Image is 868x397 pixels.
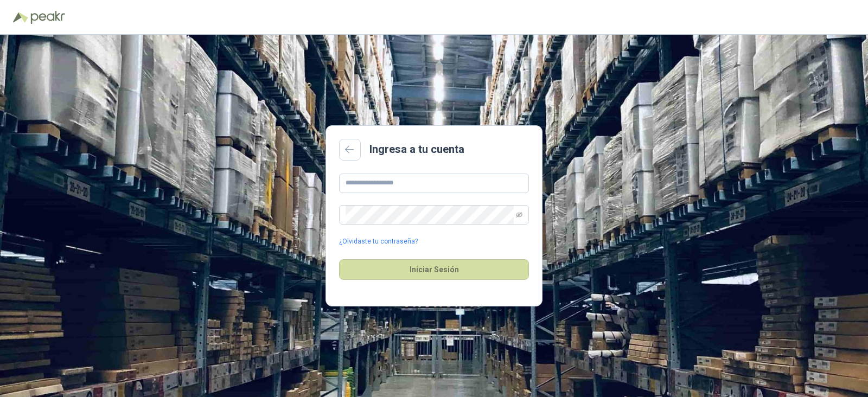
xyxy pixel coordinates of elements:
img: Logo [13,12,28,23]
span: eye-invisible [516,212,522,218]
h2: Ingresa a tu cuenta [369,141,464,158]
button: Iniciar Sesión [339,259,529,280]
a: ¿Olvidaste tu contraseña? [339,236,418,247]
img: Peakr [30,11,65,24]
